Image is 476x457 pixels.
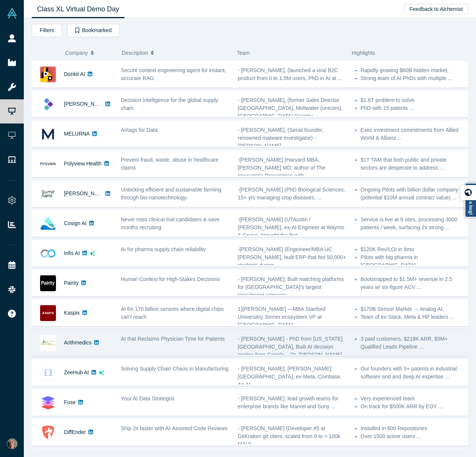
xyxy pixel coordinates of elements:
li: Pilots with big pharma in [GEOGRAPHIC_DATA] ... [361,253,464,269]
li: Exec investment commitments from Allied World & Allianz ... [361,126,464,142]
span: - [PERSON_NAME] - PhD from [US_STATE][GEOGRAPHIC_DATA], Built AI decision engine from Google, - D... [238,336,343,366]
span: Your AI Data Strategist. [121,395,176,401]
span: -[PERSON_NAME] (Harvard MBA, [PERSON_NAME] MD; author of The Innovator's Prescription with ... [238,157,326,179]
span: - [PERSON_NAME], (former Sales Director [GEOGRAPHIC_DATA], Meltwater (unicorn), [GEOGRAPHIC_DATA]... [238,97,343,119]
li: $120K Rev/LOI in 6mo [361,245,464,253]
a: Arithmedics [64,340,91,346]
span: Company [65,45,88,61]
li: Very experienced team [361,395,464,403]
span: - [PERSON_NAME]: lead growth teams for enterprise brands like Marvel and Sony ... [238,395,338,409]
span: - [PERSON_NAME], (launched a viral B2C product from 0 to 1.5M users, PhD in AI at ... [238,67,342,81]
span: Highlights [352,50,375,56]
a: [PERSON_NAME] [64,190,107,196]
span: -[PERSON_NAME] (PhD Biological Sciences, 15+ yrs managing crop diseases, ... [238,187,345,201]
span: Ship 2x faster with AI-Assisted Code Reviews [121,425,228,431]
span: - [PERSON_NAME] (Developer #5 at GitKraken git client, scaled from 0 to > 100k MAU) - ... [238,425,340,447]
li: Ongoing Pilots with billion dollar company (potential $10M annual contract value) ... [361,186,464,202]
span: Solving Supply Chain Chaos in Manufacturing [121,366,229,372]
a: Polyview Health [64,161,102,167]
span: Team [237,50,250,56]
button: Filters [32,24,62,37]
img: Pairity's Logo [40,275,56,291]
span: Secure context engineering agent for instant, accurate RAG [121,67,226,81]
span: Decision Intelligence for the global supply chain. [121,97,219,111]
span: - [PERSON_NAME], (Serial founder, renowned malware investigator) - [PERSON_NAME] ... [238,127,323,149]
li: 3 paid customers, $218K ARR, $5M+ Qualified Leads Pipeline ... [361,335,464,351]
li: Strong team of AI PhDs with multiple ... [361,74,464,82]
span: AI for pharma supply chain reliability [121,246,206,252]
a: Report a bug! [465,183,476,218]
a: Infis AI [64,250,80,256]
span: Airtags for Data [121,127,158,133]
a: DiffEnder [64,429,86,435]
img: Infis AI's Logo [40,245,56,261]
span: -[PERSON_NAME] (UTAustin / [PERSON_NAME], ex-AI Engineer at Waymo & Cruise, brought the first ... [238,216,344,238]
span: -[PERSON_NAME] (Engeineer/MBA UC [PERSON_NAME], built ERP that fed 50,000+ students during ... [238,246,346,268]
img: MELURNA's Logo [40,126,56,142]
img: Laurent Rains's Account [7,438,17,449]
li: Our founders with 5+ patents in industrial software and and deep AI expertise ... [361,365,464,381]
li: Bootstrapped to $1.5M+ revenue in 2.5 years w/ six-figure ACV ... [361,275,464,291]
span: Description [122,45,148,61]
svg: dsa ai sparkles [99,370,104,375]
li: $170B Sensor Market → Analog AI; [361,305,464,313]
a: Donkit AI [64,71,85,77]
img: Qumir Nano's Logo [40,186,56,202]
li: Team of ex-Slack, Meta & HP leaders ... [361,313,464,321]
li: Installed in 600 Repositories [361,425,464,432]
span: - [PERSON_NAME]: Built matching platforms for [GEOGRAPHIC_DATA]'s largest recruitment company ... [238,276,344,298]
li: Over 1500 active users ... [361,432,464,440]
img: Fuse's Logo [40,395,56,411]
img: ZeeHub AI's Logo [40,365,56,381]
span: AI that Reclaims Physician Time for Patients [121,336,225,342]
img: Arithmedics's Logo [40,335,56,351]
a: Pairity [64,280,79,286]
button: Description [122,45,229,61]
li: Service is live at 9 sites, processing 3000 patients / week, surfacing 2x strong ... [361,216,464,232]
a: Class XL Virtual Demo Day [32,0,124,18]
a: Cosign AI [64,220,87,226]
span: Prevent fraud, waste, abuse in healthcare claims [121,157,219,171]
button: Bookmarked [67,24,119,37]
a: Kaspix [64,310,80,316]
img: Kimaru AI's Logo [40,96,56,112]
img: Alchemist Vault Logo [7,8,17,19]
button: Feedback to Alchemist [404,4,468,14]
img: Donkit AI's Logo [40,66,56,82]
img: Kaspix's Logo [40,305,56,321]
svg: dsa ai sparkles [90,251,95,256]
li: PhD with 15 patents ... [361,104,464,112]
img: Cosign AI's Logo [40,216,56,232]
a: ZeeHub AI [64,369,89,375]
li: Rapidly growing $60B hidden market; [361,66,464,74]
span: Human Context for High-Stakes Decisions [121,276,220,282]
span: Unlocking efficient and sustainable farming through bio-nanotechnology. [121,187,222,201]
a: Fuse [64,399,76,405]
img: Polyview Health's Logo [40,156,56,172]
a: MELURNA [64,131,90,137]
span: 1)[PERSON_NAME] —MBA Stanford Universitry, former ecosystem VP at [GEOGRAPHIC_DATA]. ... [238,306,326,328]
li: On track for $500K ARR by EOY ... [361,403,464,411]
span: - [PERSON_NAME]: [PERSON_NAME]: [GEOGRAPHIC_DATA], ex-Meta, Coinbase. An AI ... [238,366,342,388]
a: [PERSON_NAME] [64,101,107,107]
span: Never miss clinical trial candidates & save months recruiting [121,216,220,230]
span: AI for 170 billion sensors where digital chips can't reach [121,306,224,320]
li: $1T TAM that both public and private sectors are desperate to address ... [361,156,464,172]
li: $1.6T problem to solve [361,96,464,104]
img: DiffEnder's Logo [40,425,56,440]
button: Company [65,45,114,61]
